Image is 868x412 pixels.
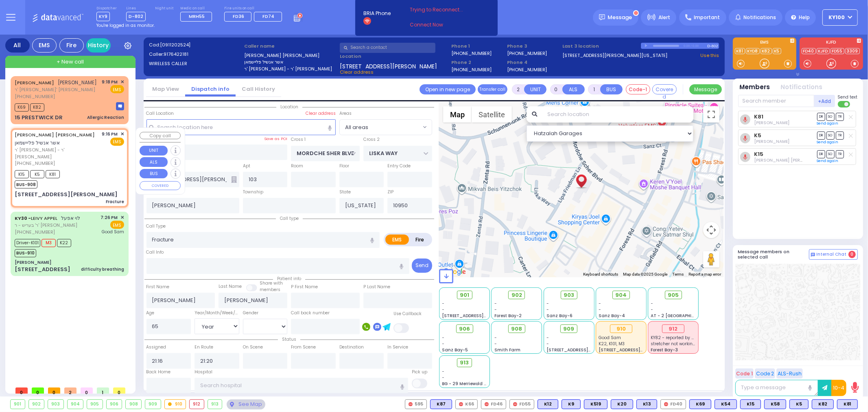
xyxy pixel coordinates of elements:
[146,284,170,290] label: First Name
[291,310,330,316] label: Call back number
[146,310,155,316] label: Age
[278,336,300,342] span: Status
[155,6,173,11] label: Night unit
[442,307,445,313] span: -
[15,131,95,138] a: [PERSON_NAME] [PERSON_NAME]
[165,400,186,409] div: 910
[15,139,60,146] span: אשר אנשיל פליישמאן
[140,146,168,156] button: UNIT
[442,347,468,353] span: Sanz Bay-5
[116,102,124,110] img: message-box.svg
[460,359,469,367] span: 913
[340,62,437,69] span: [STREET_ADDRESS][PERSON_NAME]
[735,368,754,379] button: Code 1
[472,106,512,123] button: Show satellite imagery
[243,310,258,316] label: Gender
[651,335,702,341] span: KY82 - reported by KY83
[140,181,181,190] button: COVERED
[599,341,625,347] span: K22, K101, M3
[410,21,474,28] a: Connect Now
[48,388,60,394] span: 0
[46,170,60,178] span: K81
[149,42,242,48] label: Cad:
[430,399,452,409] div: K87
[102,131,118,137] span: 9:16 PM
[42,239,56,247] span: M3
[451,50,492,56] label: [PHONE_NUMBER]
[363,136,380,143] label: Cross 2
[799,14,810,21] span: Help
[538,399,558,409] div: BLS
[96,22,155,28] span: You're logged in as monitor.
[651,300,654,307] span: -
[743,14,776,21] span: Notifications
[459,325,470,333] span: 906
[740,399,761,409] div: BLS
[180,6,215,11] label: Medic on call
[219,283,242,290] label: Last Name
[754,138,789,145] span: Chaim Elozer Farkas
[339,119,432,135] span: All areas
[809,249,858,260] button: Internal Chat 0
[746,48,760,54] a: KYD8
[264,136,287,142] label: Save as POI
[494,341,497,347] span: -
[146,369,171,375] label: Back Home
[507,66,547,72] label: [PHONE_NUMBER]
[243,189,263,195] label: Township
[822,9,858,26] button: Ky100
[478,84,507,94] button: Transfer call
[838,94,858,100] span: Send text
[615,291,627,299] span: 904
[87,114,124,121] div: Allergic Reaction
[96,12,110,21] span: KY9
[442,375,445,381] span: -
[507,59,560,66] span: Phone 4
[146,85,185,93] a: Map View
[110,221,124,229] span: EMS
[817,252,847,257] span: Internal Chat
[584,399,608,409] div: K519
[15,239,40,247] span: Driver-K101
[126,12,146,21] span: D-802
[160,42,190,48] span: [0911202524]
[345,123,368,131] span: All areas
[57,239,71,247] span: K22
[485,402,489,406] img: red-radio-icon.svg
[703,222,719,238] button: Map camera controls
[244,43,337,50] label: Caller name
[15,388,28,394] span: 0
[208,400,222,409] div: 913
[340,120,421,134] span: All areas
[599,14,605,20] img: message.svg
[15,259,51,265] div: [PERSON_NAME]
[430,399,452,409] div: BLS
[339,189,351,195] label: State
[410,6,474,13] span: Trying to Reconnect...
[110,85,124,93] span: EMS
[195,310,239,316] div: Year/Month/Week/Day
[658,14,670,21] span: Alert
[244,66,337,72] label: ר' [PERSON_NAME] - ר' [PERSON_NAME]
[146,223,166,230] label: Call Type
[263,13,275,20] span: FD74
[58,79,97,86] span: [PERSON_NAME]
[110,138,124,146] span: EMS
[276,104,302,110] span: Location
[32,12,86,22] img: Logo
[48,400,63,409] div: 903
[276,215,303,221] span: Call type
[244,52,337,59] label: [PERSON_NAME] [PERSON_NAME]
[244,59,337,66] label: אשר אנשיל פליישמאן
[451,66,492,72] label: [PHONE_NUMBER]
[107,400,122,409] div: 906
[340,43,435,53] input: Search a contact
[113,388,125,394] span: 0
[538,399,558,409] div: K12
[68,400,83,409] div: 904
[15,79,54,86] a: [PERSON_NAME]
[195,344,213,351] label: En Route
[387,189,394,195] label: ZIP
[703,106,719,123] button: Toggle fullscreen view
[442,335,445,341] span: -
